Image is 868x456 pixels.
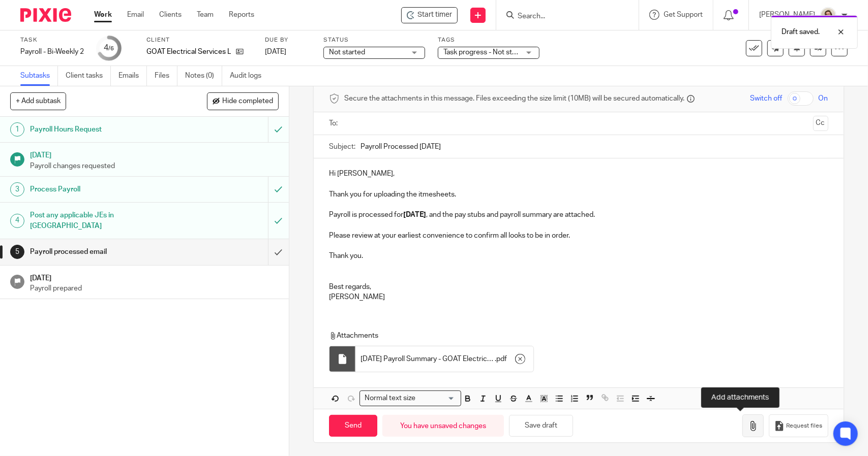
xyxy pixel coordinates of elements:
[230,66,269,86] a: Audit logs
[355,346,533,372] div: .
[146,36,252,44] label: Client
[417,10,452,20] span: Start timer
[323,36,425,44] label: Status
[329,251,828,261] p: Thank you.
[265,36,311,44] label: Due by
[360,390,461,406] div: Search for option
[820,7,836,23] img: Morgan.JPG
[104,42,114,54] div: 4
[185,66,222,86] a: Notes (0)
[30,271,279,283] h1: [DATE]
[20,36,84,44] label: Task
[10,92,66,110] button: + Add subtask
[20,8,71,22] img: Pixie
[127,10,144,20] a: Email
[751,93,783,104] span: Switch off
[118,66,147,86] a: Emails
[418,393,455,404] input: Search for option
[108,46,114,51] small: /6
[382,415,504,437] div: You have unsaved changes
[30,208,182,234] h1: Post any applicable JEs in [GEOGRAPHIC_DATA]
[329,118,340,128] label: To:
[329,189,828,200] p: Thank you for uploading the itmesheets.
[329,415,377,437] input: Send
[329,282,828,292] p: Best regards,
[509,415,573,437] button: Save draft
[329,210,828,220] p: Payroll is processed for , and the pay stubs and payroll summary are attached.
[329,331,814,341] p: Attachments
[443,49,540,56] span: Task progress - Not started + 1
[10,182,24,197] div: 3
[30,182,182,197] h1: Process Payroll
[813,116,828,131] button: Cc
[10,214,24,228] div: 4
[329,231,828,241] p: Please review at your earliest convenience to confirm all looks to be in order.
[229,10,254,20] a: Reports
[769,414,828,437] button: Request files
[362,393,417,404] span: Normal text size
[207,92,279,110] button: Hide completed
[361,354,495,364] span: [DATE] Payroll Summary - GOAT Electrical Services Ltd.
[197,10,214,20] a: Team
[329,292,828,302] p: [PERSON_NAME]
[30,122,182,137] h1: Payroll Hours Request
[329,142,355,152] label: Subject:
[819,93,828,104] span: On
[159,10,182,20] a: Clients
[329,169,828,179] p: Hi [PERSON_NAME],
[30,244,182,259] h1: Payroll processed email
[403,211,426,218] strong: [DATE]
[94,10,112,20] a: Work
[30,148,279,160] h1: [DATE]
[496,354,507,364] span: pdf
[344,93,684,104] span: Secure the attachments in this message. Files exceeding the size limit (10MB) will be secured aut...
[329,49,365,56] span: Not started
[146,47,231,57] p: GOAT Electrical Services Ltd.
[222,97,273,106] span: Hide completed
[20,47,84,57] div: Payroll - Bi-Weekly 2
[10,245,24,259] div: 5
[401,7,458,23] div: GOAT Electrical Services Ltd. - Payroll - Bi-Weekly 2
[30,161,279,171] p: Payroll changes requested
[20,66,58,86] a: Subtasks
[782,27,820,37] p: Draft saved.
[10,122,24,137] div: 1
[30,283,279,294] p: Payroll prepared
[787,422,823,430] span: Request files
[155,66,177,86] a: Files
[66,66,111,86] a: Client tasks
[265,48,286,55] span: [DATE]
